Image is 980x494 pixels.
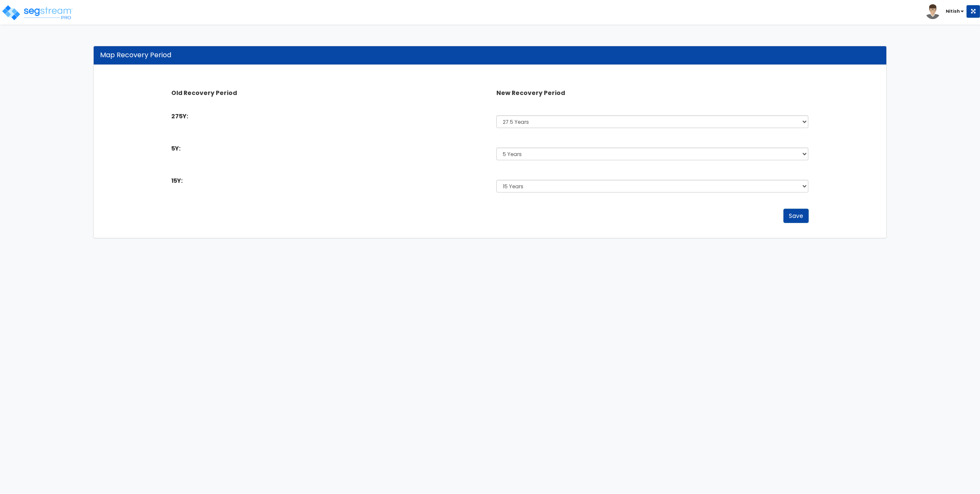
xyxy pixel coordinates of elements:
[171,176,183,185] label: 15Y:
[925,4,940,19] img: avatar.png
[171,89,237,97] b: Old Recovery Period
[496,89,565,97] b: New Recovery Period
[171,144,181,153] label: 5Y:
[946,8,960,14] b: Nitish
[783,209,809,223] button: Save
[171,112,188,120] label: 275Y:
[1,4,73,21] img: logo_pro_r.png
[100,50,880,60] div: Map Recovery Period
